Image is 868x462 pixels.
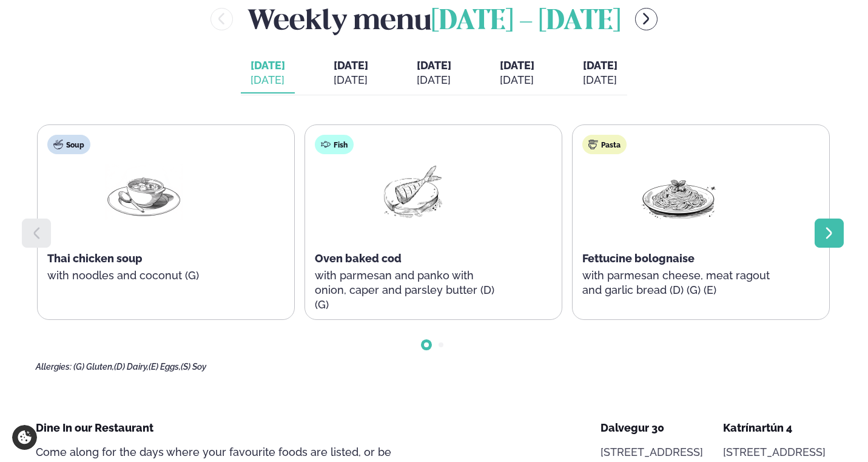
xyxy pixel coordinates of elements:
[407,53,461,93] button: [DATE] [DATE]
[582,268,775,297] p: with parmesan cheese, meat ragout and garlic bread (D) (G) (E)
[640,164,718,220] img: Spagetti.png
[582,135,627,154] div: Pasta
[372,164,450,220] img: Fish.png
[321,140,331,149] img: fish.svg
[490,53,544,93] button: [DATE] [DATE]
[210,8,233,30] button: menu-btn-left
[601,445,709,460] p: [STREET_ADDRESS]
[105,164,183,220] img: Soup.png
[334,73,368,87] div: [DATE]
[36,362,72,372] span: Allergies:
[500,59,534,72] span: [DATE]
[573,53,627,93] button: [DATE] [DATE]
[251,73,285,87] div: [DATE]
[73,362,114,372] span: (G) Gluten,
[47,135,90,154] div: Soup
[315,268,508,312] p: with parmesan and panko with onion, caper and parsley butter (D) (G)
[500,73,534,87] div: [DATE]
[635,8,658,30] button: menu-btn-right
[588,140,598,149] img: pasta.svg
[36,421,153,434] span: Dine In our Restaurant
[251,58,285,73] span: [DATE]
[241,53,295,93] button: [DATE] [DATE]
[583,73,617,87] div: [DATE]
[47,268,240,283] p: with noodles and coconut (G)
[424,342,429,347] span: Go to slide 1
[723,445,832,460] p: [STREET_ADDRESS]
[601,421,709,435] div: Dalvegur 30
[53,140,63,149] img: soup.svg
[114,362,149,372] span: (D) Dairy,
[47,252,143,265] span: Thai chicken soup
[431,8,621,35] span: [DATE] - [DATE]
[439,342,443,347] span: Go to slide 2
[582,252,695,265] span: Fettucine bolognaise
[417,59,451,72] span: [DATE]
[723,421,832,435] div: Katrínartún 4
[181,362,206,372] span: (S) Soy
[315,135,354,154] div: Fish
[324,53,378,93] button: [DATE] [DATE]
[334,59,368,72] span: [DATE]
[583,59,617,72] span: [DATE]
[315,252,402,265] span: Oven baked cod
[417,73,451,87] div: [DATE]
[149,362,181,372] span: (E) Eggs,
[12,425,37,450] a: Cookie settings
